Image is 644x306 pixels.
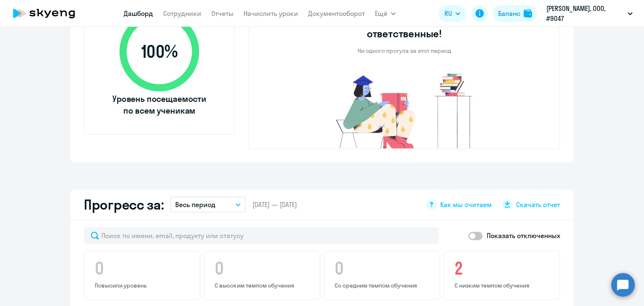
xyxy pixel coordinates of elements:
img: no-truants [320,71,488,148]
input: Поиск по имени, email, продукту или статусу [84,227,439,244]
span: 100 % [111,41,208,62]
a: Дашборд [124,9,153,18]
h2: Прогресс за: [84,196,164,213]
p: Ни одного прогула за этот период [358,47,451,54]
p: Показать отключенных [487,231,560,241]
button: Ещё [375,5,396,22]
button: RU [439,5,466,22]
span: RU [444,8,452,18]
span: Скачать отчет [516,200,560,209]
a: Отчеты [211,9,234,18]
img: balance [524,9,532,18]
a: Начислить уроки [244,9,298,18]
div: Баланс [498,8,520,18]
span: Ещё [375,8,387,18]
span: [DATE] — [DATE] [252,200,297,209]
button: Балансbalance [493,5,537,22]
p: Весь период [175,200,216,210]
a: Документооборот [308,9,365,18]
a: Сотрудники [163,9,201,18]
h4: 2 [454,258,552,278]
button: [PERSON_NAME], ООО, #9047 [542,3,637,23]
span: Уровень посещаемости по всем ученикам [111,93,208,117]
p: [PERSON_NAME], ООО, #9047 [546,3,624,23]
p: С низким темпом обучения [454,282,552,289]
button: Весь период [170,197,246,213]
span: Как мы считаем [440,200,492,209]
